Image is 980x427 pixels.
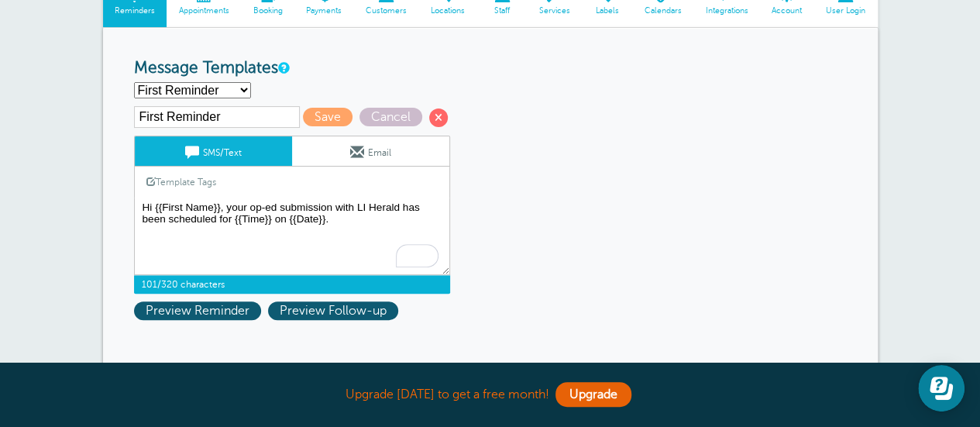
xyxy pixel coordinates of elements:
[134,59,847,78] h3: Message Templates
[303,110,359,124] a: Save
[134,301,261,320] span: Preview Reminder
[590,6,624,15] span: Labels
[701,6,752,15] span: Integrations
[362,6,411,15] span: Customers
[359,110,429,124] a: Cancel
[278,63,287,73] a: This is the wording for your reminder and follow-up messages. You can create multiple templates i...
[768,6,806,15] span: Account
[302,6,346,15] span: Payments
[359,108,422,126] span: Cancel
[268,304,402,318] a: Preview Follow-up
[535,6,574,15] span: Services
[134,106,300,128] input: Template Name
[918,365,965,412] iframe: Resource center
[249,6,287,15] span: Booking
[292,136,449,166] a: Email
[555,382,631,407] a: Upgrade
[103,378,878,412] div: Upgrade [DATE] to get a free month!
[268,301,398,320] span: Preview Follow-up
[484,6,519,15] span: Staff
[135,167,228,197] a: Template Tags
[134,198,450,275] textarea: To enrich screen reader interactions, please activate Accessibility in Grammarly extension settings
[174,6,233,15] span: Appointments
[640,6,686,15] span: Calendars
[111,6,160,15] span: Reminders
[135,136,292,166] a: SMS/Text
[134,304,268,318] a: Preview Reminder
[822,6,870,15] span: User Login
[303,108,352,126] span: Save
[427,6,469,15] span: Locations
[134,275,450,294] span: 101/320 characters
